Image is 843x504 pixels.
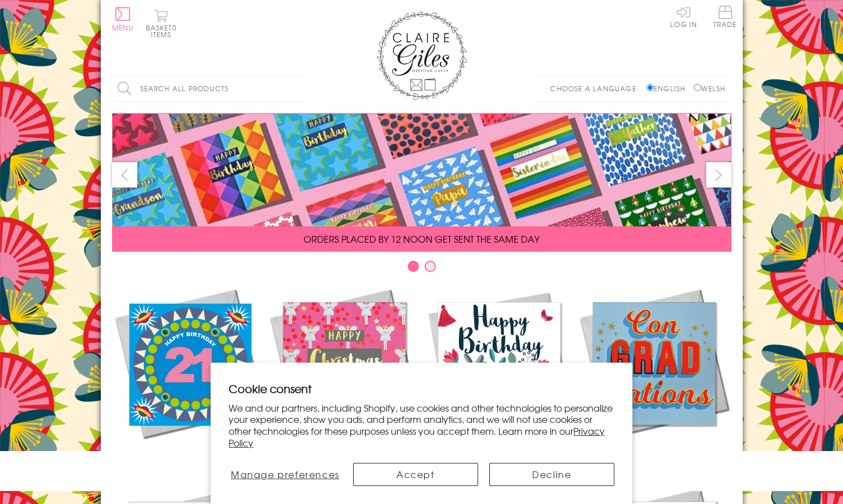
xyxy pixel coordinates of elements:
[146,9,177,38] button: Basket0 items
[304,232,539,246] span: ORDERS PLACED BY 12 NOON GET SENT THE SAME DAY
[112,7,134,31] button: Menu
[646,84,654,91] input: English
[706,162,732,188] button: next
[489,463,614,486] button: Decline
[298,76,309,101] input: Search
[422,286,577,463] a: Birthdays
[112,260,732,278] div: Carousel Pagination
[112,23,134,33] span: Menu
[353,463,478,486] button: Accept
[550,83,644,93] p: Choose a language:
[152,449,226,463] span: New Releases
[694,83,726,93] label: Welsh
[625,449,683,463] span: Academic
[229,381,614,396] h2: Cookie consent
[151,23,177,39] span: 0 items
[713,6,737,28] span: Trade
[408,261,419,272] button: Carousel Page 1 (Current Slide)
[425,261,436,272] button: Carousel Page 2
[229,424,605,449] a: Privacy Policy
[231,467,340,481] span: Manage preferences
[713,6,737,30] a: Trade
[229,463,341,486] button: Manage preferences
[670,6,697,28] a: Log In
[112,76,309,101] input: Search all products
[229,402,614,449] p: We and our partners, including Shopify, use cookies and other technologies to personalize your ex...
[694,84,701,91] input: Welsh
[267,286,422,463] a: Christmas
[646,83,691,93] label: English
[112,286,267,463] a: New Releases
[112,162,137,188] button: prev
[377,11,467,100] img: Claire Giles Greetings Cards
[577,286,732,463] a: Academic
